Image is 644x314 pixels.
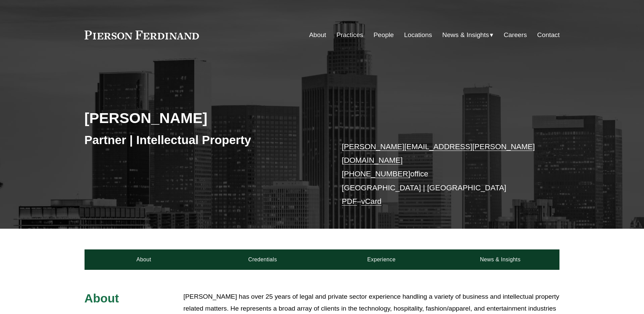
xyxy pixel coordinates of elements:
[85,133,322,147] h3: Partner | Intellectual Property
[85,292,119,305] span: About
[342,142,535,164] a: [PERSON_NAME][EMAIL_ADDRESS][PERSON_NAME][DOMAIN_NAME]
[442,29,494,41] a: folder dropdown
[85,249,203,270] a: About
[442,29,489,41] span: News & Insights
[537,29,559,41] a: Contact
[342,170,410,178] a: [PHONE_NUMBER]
[322,249,441,270] a: Experience
[309,29,326,41] a: About
[361,197,382,206] a: vCard
[441,249,559,270] a: News & Insights
[203,249,322,270] a: Credentials
[336,29,363,41] a: Practices
[404,29,432,41] a: Locations
[342,197,357,206] a: PDF
[342,140,540,209] p: office [GEOGRAPHIC_DATA] | [GEOGRAPHIC_DATA] –
[373,29,394,41] a: People
[504,29,527,41] a: Careers
[85,109,322,127] h2: [PERSON_NAME]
